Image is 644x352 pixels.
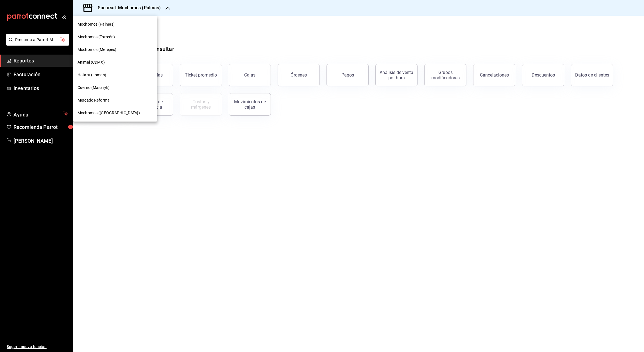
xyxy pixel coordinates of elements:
div: Hotaru (Lomas) [73,69,157,81]
div: Mochomos ([GEOGRAPHIC_DATA]) [73,107,157,119]
span: Hotaru (Lomas) [78,72,106,78]
div: Cuerno (Masaryk) [73,81,157,94]
span: Mochomos (Torreón) [78,34,115,40]
div: Mercado Reforma [73,94,157,107]
div: Mochomos (Metepec) [73,43,157,56]
span: Mochomos ([GEOGRAPHIC_DATA]) [78,110,140,116]
span: Cuerno (Masaryk) [78,85,110,91]
div: Mochomos (Palmas) [73,18,157,31]
span: Animal (CDMX) [78,59,105,65]
span: Mercado Reforma [78,97,110,103]
span: Mochomos (Metepec) [78,47,116,53]
span: Mochomos (Palmas) [78,21,115,27]
div: Animal (CDMX) [73,56,157,69]
div: Mochomos (Torreón) [73,31,157,43]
